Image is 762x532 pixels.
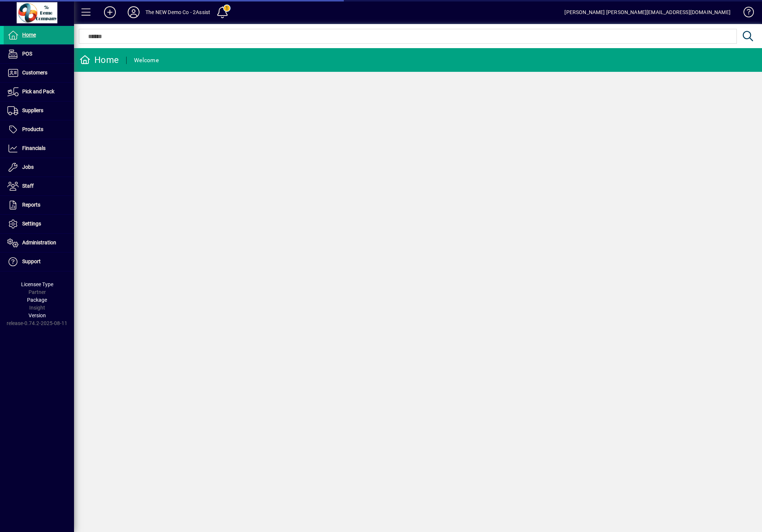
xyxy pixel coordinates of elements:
span: Staff [22,183,34,189]
a: Reports [4,196,74,214]
button: Profile [122,6,145,19]
a: Staff [4,177,74,195]
button: Add [98,6,122,19]
a: Suppliers [4,101,74,120]
span: Home [22,32,36,38]
span: Administration [22,240,56,245]
span: Version [28,312,46,318]
a: Pick and Pack [4,83,74,101]
div: Home [80,54,119,66]
span: Reports [22,202,40,208]
span: Licensee Type [21,281,53,287]
span: POS [22,51,32,57]
span: Settings [22,221,41,227]
a: POS [4,45,74,63]
span: Products [22,126,43,132]
a: Settings [4,215,74,233]
a: Products [4,120,74,139]
div: [PERSON_NAME] [PERSON_NAME][EMAIL_ADDRESS][DOMAIN_NAME] [564,6,731,18]
span: Support [22,258,41,264]
a: Support [4,252,74,271]
span: Package [27,297,47,303]
a: Knowledge Base [738,1,753,26]
a: Customers [4,64,74,82]
a: Administration [4,234,74,252]
a: Jobs [4,158,74,177]
span: Financials [22,145,46,151]
span: Suppliers [22,107,43,113]
a: Financials [4,139,74,158]
div: Welcome [134,54,159,66]
div: The NEW Demo Co - 2Assist [145,6,210,18]
span: Pick and Pack [22,88,54,94]
span: Jobs [22,164,34,170]
span: Customers [22,70,47,76]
